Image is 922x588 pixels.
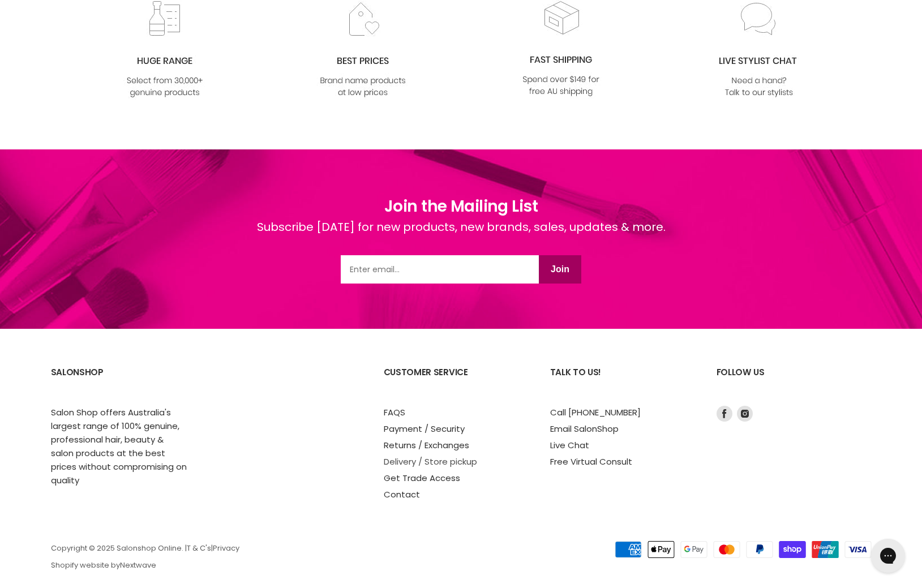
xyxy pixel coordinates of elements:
[384,456,477,467] a: Delivery / Store pickup
[550,456,632,467] a: Free Virtual Consult
[384,472,460,484] a: Get Trade Access
[213,543,239,553] a: Privacy
[865,535,911,577] iframe: Gorgias live chat messenger
[550,423,619,435] a: Email SalonShop
[717,358,872,405] h2: Follow us
[51,406,187,487] p: Salon Shop offers Australia's largest range of 100% genuine, professional hair, beauty & salon pr...
[539,255,581,284] button: Join
[384,423,465,435] a: Payment / Security
[120,560,156,570] a: Nextwave
[384,488,420,500] a: Contact
[384,406,405,418] a: FAQS
[51,358,195,405] h2: SalonShop
[119,1,211,100] img: range2_8cf790d4-220e-469f-917d-a18fed3854b6.jpg
[187,543,211,553] a: T & C's
[384,358,528,405] h2: Customer Service
[550,439,589,451] a: Live Chat
[317,1,409,100] img: prices.jpg
[713,1,805,100] img: chat_c0a1c8f7-3133-4fc6-855f-7264552747f6.jpg
[384,439,469,451] a: Returns / Exchanges
[550,406,641,418] a: Call [PHONE_NUMBER]
[51,544,537,570] p: Copyright © 2025 Salonshop Online. | | Shopify website by
[341,255,539,284] input: Email
[257,218,666,255] div: Subscribe [DATE] for new products, new brands, sales, updates & more.
[550,358,694,405] h2: Talk to us!
[257,195,666,218] h1: Join the Mailing List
